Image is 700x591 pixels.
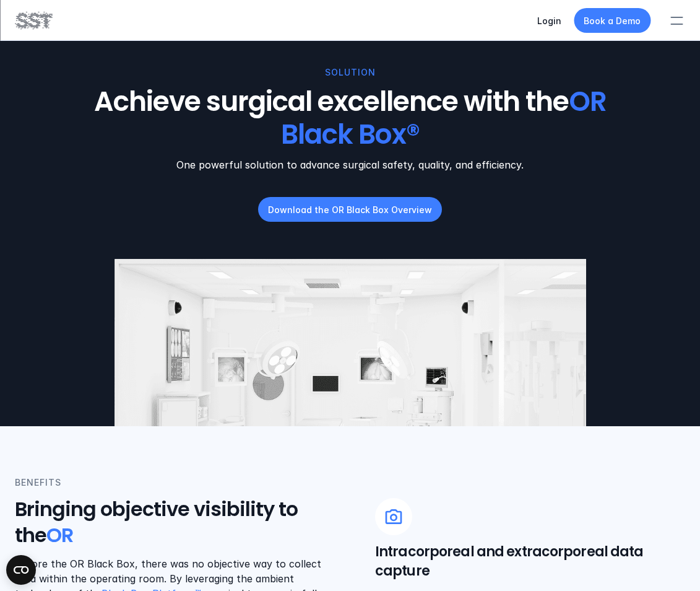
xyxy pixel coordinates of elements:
[46,522,73,549] span: OR
[584,14,641,27] p: Book a Demo
[6,555,36,585] button: Open CMP widget
[375,543,686,581] h5: Intracorporeal and extracorporeal data capture
[258,197,442,222] a: Download the OR Black Box Overview
[537,15,561,26] a: Login
[268,203,432,216] p: Download the OR Black Box Overview
[325,66,376,79] p: SOLUTION
[15,10,52,31] img: SST logo
[15,157,685,172] p: One powerful solution to advance surgical safety, quality, and efficiency.
[115,259,586,514] img: Cartoon depiction of an operating room
[15,497,326,548] h3: Bringing objective visibility to the
[62,85,638,151] h1: Achieve surgical excellence with the
[15,476,61,489] p: BENEFITS
[574,8,650,33] a: Book a Demo
[281,82,612,153] span: OR Black Box®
